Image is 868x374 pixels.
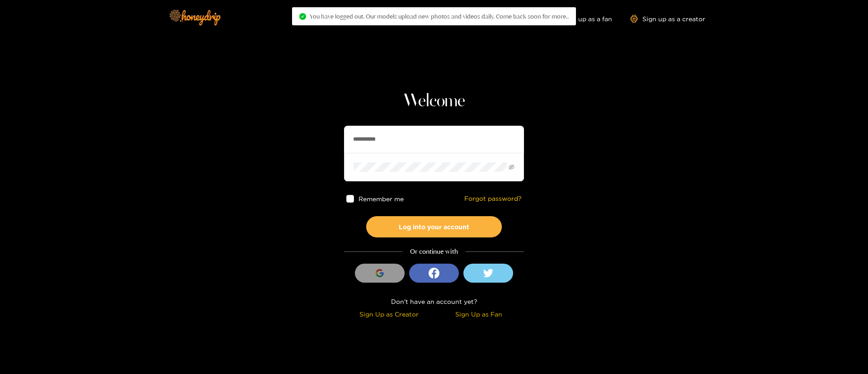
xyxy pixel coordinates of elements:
span: Remember me [359,195,404,202]
span: eye-invisible [509,164,514,170]
div: Sign Up as Fan [436,309,522,319]
span: check-circle [299,13,306,20]
a: Forgot password? [464,195,522,203]
button: Log into your account [366,216,502,237]
span: You have logged out. Our models upload new photos and videos daily. Come back soon for more.. [310,13,569,20]
a: Sign up as a fan [550,15,612,23]
div: Or continue with [344,246,524,257]
h1: Welcome [344,90,524,112]
div: Don't have an account yet? [344,296,524,307]
div: Sign Up as Creator [346,309,432,319]
a: Sign up as a creator [630,15,705,23]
